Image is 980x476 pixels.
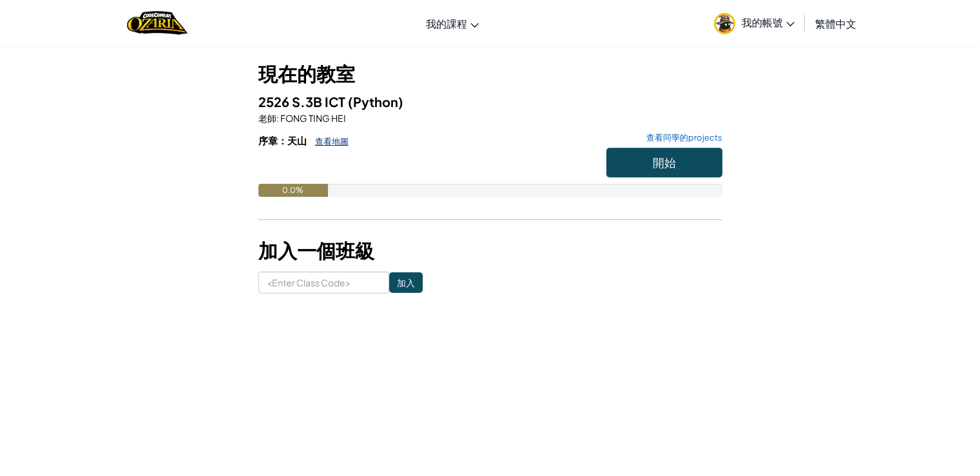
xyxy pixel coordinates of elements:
span: 老師 [258,112,276,124]
a: 我的課程 [419,6,485,41]
div: 0.0% [258,184,328,197]
h3: 加入一個班級 [258,236,722,265]
a: 查看地圖 [309,136,349,146]
span: 我的帳號 [742,15,794,29]
img: avatar [714,13,735,34]
a: 查看同學的projects [640,134,722,142]
span: (Python) [348,94,403,110]
span: 2526 S.3B ICT [258,94,348,110]
span: 我的課程 [426,17,467,30]
span: 繁體中文 [815,17,856,30]
button: 開始 [606,148,722,177]
img: Home [127,10,187,36]
a: 我的帳號 [707,3,801,43]
span: 序章：天山 [258,134,309,146]
span: 開始 [653,155,676,170]
input: 加入 [389,272,423,293]
span: : [276,112,279,124]
span: FONG TING HEI [279,112,346,124]
a: 繁體中文 [809,6,863,41]
input: <Enter Class Code> [258,272,389,293]
h3: 現在的教室 [258,59,722,88]
a: Ozaria by CodeCombat logo [127,10,187,36]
